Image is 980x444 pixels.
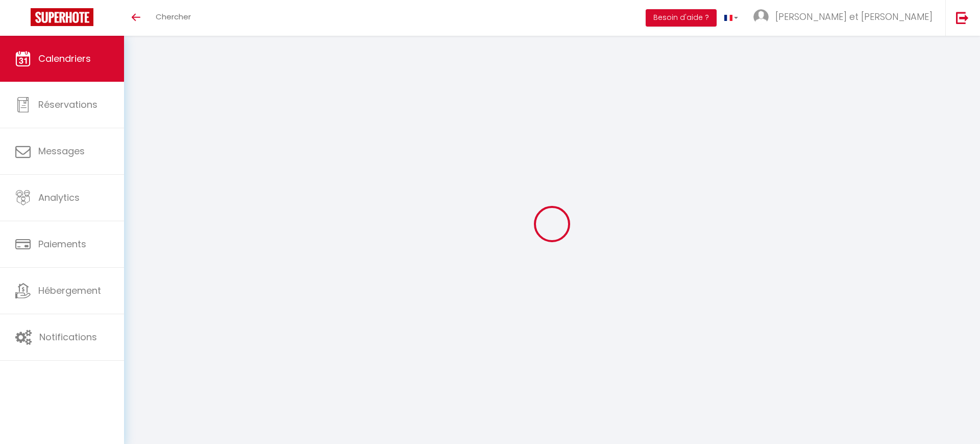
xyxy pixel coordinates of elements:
img: logout [956,11,969,24]
span: Analytics [38,191,80,204]
span: Hébergement [38,284,101,297]
span: Messages [38,145,85,157]
span: Calendriers [38,52,91,65]
span: Paiements [38,238,86,250]
span: Réservations [38,98,97,111]
img: Super Booking [31,8,93,26]
button: Besoin d'aide ? [646,9,717,27]
span: Notifications [39,331,97,343]
span: [PERSON_NAME] et [PERSON_NAME] [775,10,933,23]
img: ... [753,9,769,25]
span: Chercher [156,11,191,22]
